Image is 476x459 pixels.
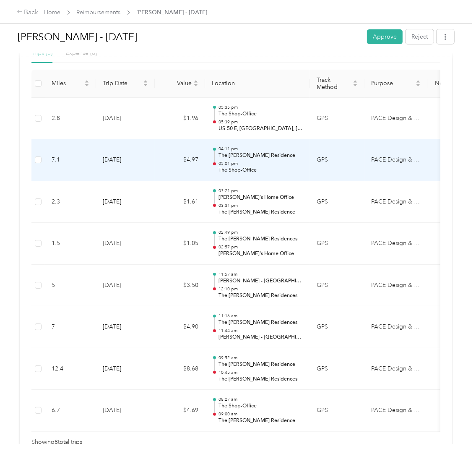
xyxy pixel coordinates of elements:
td: $4.90 [155,306,205,348]
span: Purpose [371,80,414,87]
p: 03:21 pm [218,188,303,194]
p: 02:49 pm [218,229,303,235]
td: GPS [310,223,364,265]
span: caret-up [143,79,148,84]
th: Value [155,70,205,98]
span: caret-down [416,83,421,88]
td: [DATE] [96,265,155,307]
p: The Shop-Office [218,110,303,118]
a: Home [44,9,61,16]
span: caret-down [143,83,148,88]
td: [DATE] [96,348,155,390]
td: $1.61 [155,181,205,223]
td: $1.05 [155,223,205,265]
p: The [PERSON_NAME] Residences [218,319,303,326]
p: [PERSON_NAME]'s Home Office [218,194,303,201]
button: Reject [406,29,434,44]
p: [PERSON_NAME] - [GEOGRAPHIC_DATA] [218,334,303,341]
button: Approve [367,29,403,44]
span: caret-up [416,79,421,84]
p: US-50 E, [GEOGRAPHIC_DATA], [GEOGRAPHIC_DATA] [218,125,303,133]
td: $1.96 [155,98,205,140]
th: Location [205,70,310,98]
h1: Brian Calhan - 08/25/2025 [18,27,361,47]
td: 12.4 [45,348,96,390]
span: caret-down [193,83,198,88]
td: [DATE] [96,139,155,181]
p: 11:57 am [218,271,303,277]
td: PACE Design & Construction [364,181,427,223]
th: Purpose [364,70,427,98]
span: caret-down [353,83,358,88]
span: caret-down [84,83,89,88]
td: GPS [310,181,364,223]
td: [DATE] [96,223,155,265]
th: Trip Date [96,70,155,98]
td: [DATE] [96,306,155,348]
td: 7.1 [45,139,96,181]
p: 11:44 am [218,328,303,334]
p: [PERSON_NAME]'s Home Office [218,250,303,258]
p: The [PERSON_NAME] Residence [218,417,303,425]
span: Value [161,80,192,87]
p: 08:27 am [218,396,303,402]
div: Back [17,8,39,18]
p: The [PERSON_NAME] Residence [218,361,303,368]
td: [DATE] [96,390,155,432]
span: caret-up [193,79,198,84]
p: 05:01 pm [218,161,303,167]
span: caret-up [84,79,89,84]
td: 2.8 [45,98,96,140]
td: PACE Design & Construction [364,98,427,140]
td: PACE Design & Construction [364,390,427,432]
td: GPS [310,306,364,348]
th: Track Method [310,70,364,98]
iframe: Everlance-gr Chat Button Frame [429,412,476,459]
span: [PERSON_NAME] - [DATE] [137,8,208,17]
span: Track Method [317,76,351,91]
td: PACE Design & Construction [364,265,427,307]
td: $3.50 [155,265,205,307]
td: PACE Design & Construction [364,348,427,390]
span: Showing 8 total trips [31,438,82,447]
p: The [PERSON_NAME] Residences [218,235,303,243]
p: The Shop-Office [218,402,303,410]
a: Reimbursements [77,9,121,16]
th: Notes [427,70,459,98]
td: GPS [310,98,364,140]
td: PACE Design & Construction [364,223,427,265]
p: 11:16 am [218,313,303,319]
p: The [PERSON_NAME] Residence [218,152,303,159]
p: [PERSON_NAME] - [GEOGRAPHIC_DATA] [218,277,303,285]
td: [DATE] [96,98,155,140]
td: 7 [45,306,96,348]
td: $4.69 [155,390,205,432]
p: The Shop-Office [218,167,303,174]
p: 05:35 pm [218,104,303,110]
p: 03:31 pm [218,203,303,209]
td: 1.5 [45,223,96,265]
p: The [PERSON_NAME] Residence [218,209,303,216]
td: 5 [45,265,96,307]
p: 09:52 am [218,355,303,361]
p: 09:00 am [218,411,303,417]
td: PACE Design & Construction [364,139,427,181]
p: 05:39 pm [218,119,303,125]
td: GPS [310,390,364,432]
td: GPS [310,139,364,181]
td: 2.3 [45,181,96,223]
span: caret-up [353,79,358,84]
td: PACE Design & Construction [364,306,427,348]
p: 04:11 pm [218,146,303,152]
p: The [PERSON_NAME] Residences [218,292,303,300]
td: $8.68 [155,348,205,390]
td: GPS [310,265,364,307]
p: The [PERSON_NAME] Residences [218,376,303,383]
span: Trip Date [103,80,141,87]
span: Miles [52,80,83,87]
p: 10:45 am [218,370,303,376]
td: GPS [310,348,364,390]
th: Miles [45,70,96,98]
p: 12:10 pm [218,286,303,292]
td: [DATE] [96,181,155,223]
